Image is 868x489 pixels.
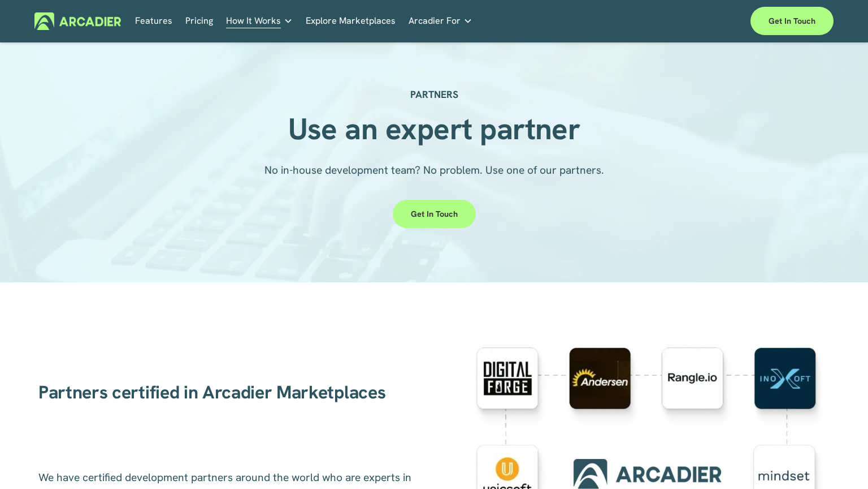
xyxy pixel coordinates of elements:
[306,12,396,30] a: Explore Marketplaces
[288,109,580,148] strong: Use an expert partner
[185,12,213,30] a: Pricing
[264,163,604,177] span: No in-house development team? No problem. Use one of our partners.
[409,13,461,29] span: Arcadier For
[38,380,385,404] span: Partners certified in Arcadier Marketplaces
[34,12,121,30] img: Arcadier
[226,12,293,30] a: folder dropdown
[226,13,281,29] span: How It Works
[750,7,834,35] a: Get in touch
[135,12,172,30] a: Features
[409,12,472,30] a: folder dropdown
[410,88,458,101] strong: PARTNERS
[393,200,476,228] a: Get in touch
